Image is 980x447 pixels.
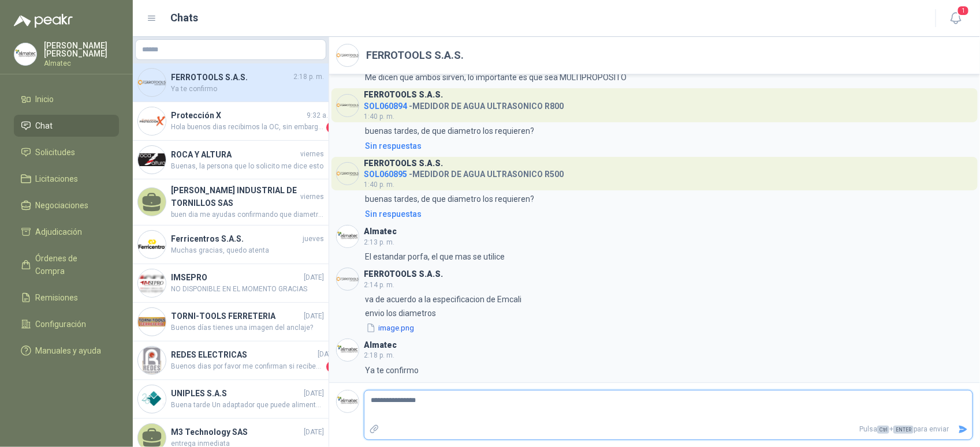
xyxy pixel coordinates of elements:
span: 2:18 p. m. [293,72,324,82]
span: SOL060895 [364,170,407,179]
a: Sin respuestas [363,208,973,220]
span: Negociaciones [36,199,89,212]
span: Chat [36,119,53,132]
p: buenas tardes, de que diametro los requieren? [365,193,534,205]
a: Company LogoFerricentros S.A.S.juevesMuchas gracias, quedo atenta [133,226,329,264]
img: Company Logo [14,43,36,65]
img: Company Logo [138,146,166,174]
img: Company Logo [337,163,359,185]
button: image.png [365,322,415,334]
span: ENTER [893,426,914,434]
img: Company Logo [138,231,166,258]
span: NO DISPONIBLE EN EL MOMENTO GRACIAS [171,284,324,295]
button: Enviar [953,419,972,440]
span: Hola buenos dias recibimos la OC, sin embargo el envio lo incluyeron dentro de la Orden de compra [171,122,324,133]
img: Company Logo [337,390,359,412]
span: Buenas, la persona que lo solicito me dice esto [171,161,324,172]
h4: REDES ELECTRICAS [171,348,315,361]
h4: - MEDIDOR DE AGUA ULTRASONICO R500 [364,167,564,178]
img: Logo peakr [14,14,73,28]
span: Manuales y ayuda [36,344,102,357]
span: [DATE] [304,311,324,322]
img: Company Logo [337,44,359,66]
a: Órdenes de Compra [14,247,119,282]
h3: Almatec [364,228,397,235]
p: Ya te confirmo [365,364,419,377]
p: [PERSON_NAME] [PERSON_NAME] [44,42,119,58]
span: Ya te confirmo [171,84,324,95]
h4: M3 Technology SAS [171,426,301,438]
span: Buenos días tienes una imagen del anclaje? [171,322,324,333]
span: 2:14 p. m. [364,281,394,289]
a: Company LogoProtección X9:32 a. m.Hola buenos dias recibimos la OC, sin embargo el envio lo inclu... [133,102,329,141]
a: [PERSON_NAME] INDUSTRIAL DE TORNILLOS SASviernesbuen dia me ayudas confirmando que diametro y en ... [133,179,329,226]
img: Company Logo [337,95,359,117]
span: Muchas gracias, quedo atenta [171,245,324,256]
img: Company Logo [138,308,166,336]
h4: Ferricentros S.A.S. [171,232,300,245]
p: buenas tardes, de que diametro los requieren? [365,125,534,137]
span: [DATE] [304,388,324,399]
p: El estandar porfa, el que mas se utilice [365,250,505,263]
img: Company Logo [337,339,359,361]
span: buen dia me ayudas confirmando que diametro y en que material ? [171,209,324,220]
span: Órdenes de Compra [36,252,108,277]
span: 1:40 p. m. [364,112,394,121]
span: SOL060894 [364,102,407,111]
h4: - MEDIDOR DE AGUA ULTRASONICO R800 [364,99,564,110]
img: Company Logo [337,226,359,247]
div: Sin respuestas [365,208,422,220]
a: Licitaciones [14,168,119,190]
h3: FERROTOOLS S.A.S. [364,271,443,277]
h4: UNIPLES S.A.S [171,387,301,400]
span: Inicio [36,93,54,106]
img: Company Logo [138,385,166,413]
span: 2:13 p. m. [364,238,394,246]
h2: FERROTOOLS S.A.S. [366,47,464,63]
span: [DATE] [318,349,338,360]
span: Configuración [36,318,87,330]
a: Configuración [14,313,119,335]
span: Buena tarde Un adaptador que puede alimentar dispositivos UniFi [PERSON_NAME], reducir la depende... [171,400,324,411]
h4: IMSEPRO [171,271,301,284]
h1: Chats [171,10,199,26]
span: Solicitudes [36,146,76,159]
a: Inicio [14,88,119,110]
span: Licitaciones [36,172,79,185]
a: Adjudicación [14,221,119,243]
span: 1 [957,5,970,16]
span: 9:32 a. m. [307,110,338,121]
a: Manuales y ayuda [14,340,119,362]
span: Ctrl [877,426,889,434]
span: 1:40 p. m. [364,181,394,189]
p: envio los diametros [365,307,436,320]
p: Pulsa + para enviar [384,419,954,440]
span: Adjudicación [36,226,83,238]
span: [DATE] [304,427,324,438]
a: Sin respuestas [363,140,973,152]
span: 2:18 p. m. [364,351,394,359]
span: viernes [300,149,324,160]
a: Company LogoTORNI-TOOLS FERRETERIA[DATE]Buenos días tienes una imagen del anclaje? [133,303,329,341]
a: Negociaciones [14,194,119,216]
span: [DATE] [304,272,324,283]
span: Remisiones [36,291,79,304]
a: Solicitudes [14,141,119,163]
button: 1 [945,8,966,29]
a: Chat [14,115,119,137]
span: jueves [303,234,324,245]
a: Company LogoREDES ELECTRICAS[DATE]Buenos dias por favor me confirman si reciben material el día d... [133,341,329,380]
a: Company LogoROCA Y ALTURAviernesBuenas, la persona que lo solicito me dice esto [133,141,329,179]
a: Company LogoFERROTOOLS S.A.S.2:18 p. m.Ya te confirmo [133,63,329,102]
a: Remisiones [14,287,119,309]
img: Company Logo [138,69,166,96]
img: Company Logo [138,347,166,374]
a: Company LogoUNIPLES S.A.S[DATE]Buena tarde Un adaptador que puede alimentar dispositivos UniFi [P... [133,380,329,419]
label: Adjuntar archivos [364,419,384,440]
span: viernes [300,191,324,202]
div: Sin respuestas [365,140,422,152]
h3: FERROTOOLS S.A.S. [364,92,443,98]
h4: Protección X [171,109,304,122]
p: Almatec [44,60,119,67]
span: 1 [326,122,338,133]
